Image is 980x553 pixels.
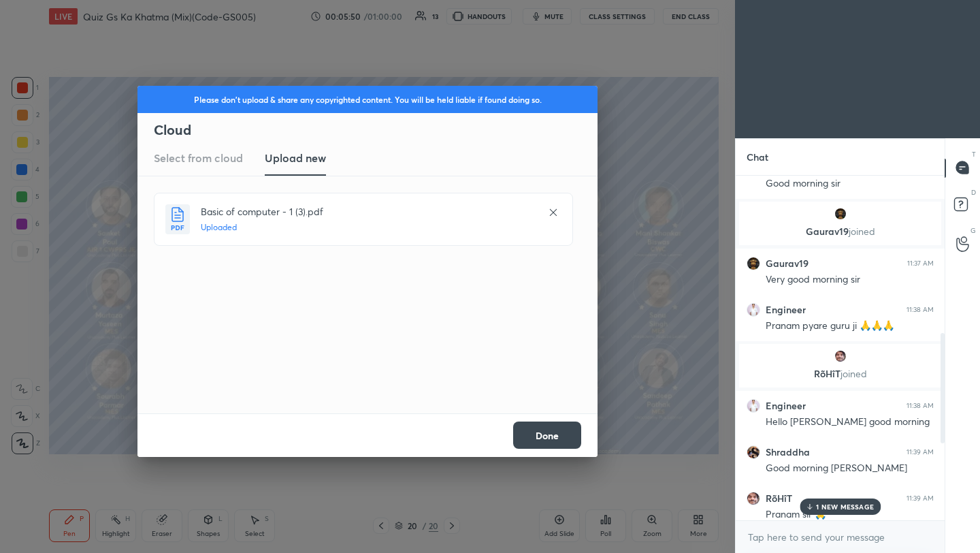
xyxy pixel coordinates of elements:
[834,349,847,363] img: 26942156150f48478486152083f4a2a7.jpg
[766,400,806,412] h6: Engineer
[154,121,598,139] h2: Cloud
[816,503,874,511] p: 1 NEW MESSAGE
[906,306,934,314] div: 11:38 AM
[736,139,779,175] p: Chat
[747,226,933,237] p: Gaurav19
[907,259,934,268] div: 11:37 AM
[137,86,598,113] div: Please don't upload & share any copyrighted content. You will be held liable if found doing so.
[736,176,945,521] div: grid
[840,367,867,380] span: joined
[766,462,934,475] div: Good morning [PERSON_NAME]
[834,207,847,221] img: a803e157896943a7b44a106eca0c0f29.png
[747,257,760,270] img: a803e157896943a7b44a106eca0c0f29.png
[513,422,581,449] button: Done
[747,368,933,379] p: RõHîT
[849,225,875,238] span: joined
[747,445,760,459] img: c586ac134ba949cab8ba93a4258943da.jpg
[766,177,934,191] div: Good morning sir
[265,150,326,166] h3: Upload new
[766,415,934,429] div: Hello [PERSON_NAME] good morning
[201,221,534,234] h5: Uploaded
[201,204,534,219] h4: Basic of computer - 1 (3).pdf
[971,187,976,197] p: D
[766,508,934,522] div: Pranam sir 🙏
[766,492,792,505] h6: RõHîT
[906,402,934,410] div: 11:38 AM
[906,448,934,456] div: 11:39 AM
[906,494,934,503] div: 11:39 AM
[766,273,934,287] div: Very good morning sir
[766,304,806,316] h6: Engineer
[747,303,760,317] img: 2c527e798edb4b4fb9ccae066dd3dde4.jpg
[970,225,976,236] p: G
[972,149,976,159] p: T
[747,492,760,505] img: 26942156150f48478486152083f4a2a7.jpg
[747,399,760,413] img: 2c527e798edb4b4fb9ccae066dd3dde4.jpg
[766,446,810,458] h6: Shraddha
[766,319,934,333] div: Pranam pyare guru ji 🙏🙏🙏
[766,257,808,270] h6: Gaurav19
